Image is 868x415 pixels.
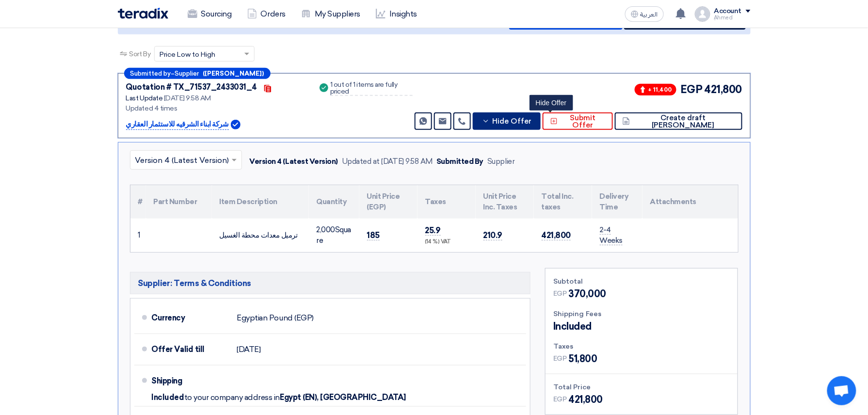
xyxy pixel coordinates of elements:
div: Updated at [DATE] 9:58 AM [342,156,433,167]
span: Supplier [175,70,199,77]
div: 1 out of 1 items are fully priced [330,81,413,96]
span: EGP [553,288,567,299]
th: Part Number [146,185,212,219]
div: – [124,68,271,79]
th: # [130,185,146,219]
th: Attachments [643,185,738,219]
th: Unit Price (EGP) [359,185,418,219]
img: profile_test.png [695,6,710,22]
button: Create draft [PERSON_NAME] [615,112,742,130]
span: Included [553,319,592,334]
th: Taxes [418,185,476,219]
span: العربية [641,11,658,18]
span: 185 [367,230,380,240]
div: (14 %) VAT [425,238,468,246]
th: Unit Price Inc. Taxes [476,185,534,219]
div: ِAhmed [714,15,751,20]
p: شركة ابناء الشرقيه للاستثمار العقاري [126,119,229,130]
th: Quantity [309,185,359,219]
span: Last Update [126,94,163,102]
span: 25.9 [425,225,441,236]
span: Create draft [PERSON_NAME] [632,114,734,129]
span: Sort By [129,49,151,59]
span: Hide Offer [492,118,531,125]
span: [DATE] [237,345,261,354]
div: Offer Valid till [152,338,229,361]
a: My Suppliers [293,3,368,25]
span: Submit Offer [560,114,605,129]
div: Submitted By [436,156,483,167]
div: Account [714,7,742,16]
div: Total Price [553,382,730,392]
span: 51,800 [569,351,597,366]
div: Subtotal [553,276,730,287]
span: 421,800 [569,392,603,407]
div: Supplier [487,156,514,167]
span: [DATE] 9:58 AM [164,94,211,102]
span: Price Low to High [160,49,215,60]
h5: Supplier: Terms & Conditions [130,272,531,294]
button: Hide Offer [473,112,541,130]
div: Shipping Fees [553,309,730,319]
div: Shipping [152,369,229,393]
b: ([PERSON_NAME]) [203,70,264,77]
span: 2-4 Weeks [600,225,623,246]
th: Delivery Time [592,185,643,219]
span: EGP [553,394,567,404]
div: Updated 4 times [126,103,306,113]
div: Version 4 (Latest Version) [250,156,338,167]
span: 210.9 [483,230,503,240]
span: 2,000 [317,225,336,234]
span: Included [152,393,184,402]
button: العربية [625,6,664,22]
div: Currency [152,306,229,330]
td: Square [309,219,359,252]
span: 421,800 [705,81,742,97]
span: 421,800 [542,230,571,240]
a: Sourcing [180,3,240,25]
span: + 11,400 [635,84,676,96]
img: Verified Account [231,120,241,129]
button: Submit Offer [543,112,613,130]
div: Quotation # TX_71537_2433031_4 [126,81,257,93]
a: Insights [368,3,425,25]
th: Total Inc. taxes [534,185,592,219]
span: 370,000 [569,287,607,301]
span: Egypt (EN), [GEOGRAPHIC_DATA] [280,393,406,402]
div: Open chat [827,376,856,405]
td: 1 [130,219,146,252]
div: ترميل معدات محطة الغسيل [220,230,301,241]
div: Hide Offer [530,95,573,111]
span: EGP [553,353,567,364]
div: Egyptian Pound (EGP) [237,309,314,327]
th: Item Description [212,185,309,219]
span: EGP [680,81,703,97]
span: Submitted by [130,70,171,77]
div: Taxes [553,341,730,351]
span: to your company address in [184,393,280,402]
a: Orders [240,3,293,25]
img: Teradix logo [118,8,168,19]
